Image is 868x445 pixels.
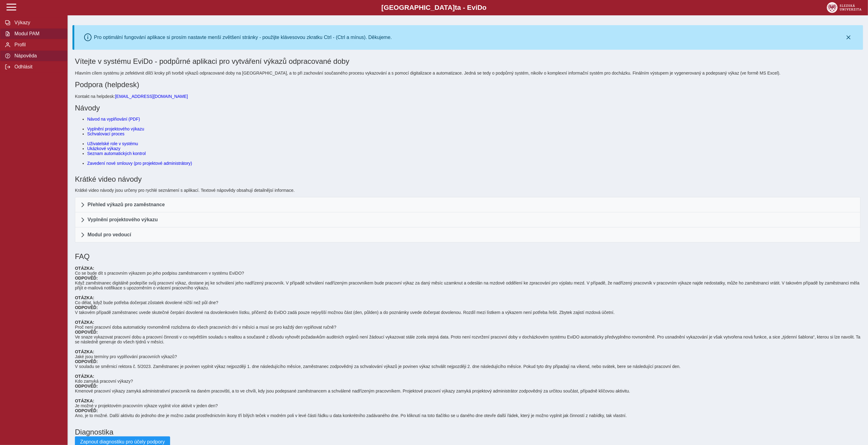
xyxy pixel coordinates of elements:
span: t [455,4,457,11]
b: ODPOVĚĎ: [75,408,98,413]
b: [GEOGRAPHIC_DATA] a - Evi [18,4,850,12]
b: OTÁZKA: [75,349,94,354]
span: Modul pro vedoucí [88,232,131,237]
b: OTÁZKA: [75,266,94,271]
h1: Podpora (helpdesk) [75,80,861,89]
a: Vyplnění projektového výkazu [87,126,144,131]
span: Výkazy [13,20,62,25]
b: ODPOVĚĎ: [75,359,98,364]
h1: Návody [75,104,861,112]
h1: FAQ [75,252,861,261]
b: OTÁZKA: [75,295,94,300]
b: ODPOVĚĎ: [75,330,98,335]
span: Přehled výkazů pro zaměstnance [88,202,165,207]
span: D [477,4,482,11]
a: Schvalovací proces [87,131,124,136]
span: Nápověda [13,53,62,59]
a: [EMAIL_ADDRESS][DOMAIN_NAME] [115,94,188,99]
b: ODPOVĚĎ: [75,305,98,310]
b: OTÁZKA: [75,398,94,403]
span: Vyplnění projektového výkazu [88,217,158,222]
a: Uživatelské role v systému [87,141,138,146]
div: Pro optimální fungování aplikace si prosím nastavte menší zvětšení stránky - použijte klávesovou ... [94,35,392,40]
span: Profil [13,42,62,48]
img: logo_web_su.png [827,2,862,13]
p: Krátké video návody jsou určeny pro rychlé seznámení s aplikací. Textové nápovědy obsahují detail... [75,188,861,193]
span: Modul PAM [13,31,62,37]
span: o [482,4,487,11]
a: Ukázkové výkazy [87,146,120,151]
b: ODPOVĚĎ: [75,384,98,389]
span: Odhlásit [13,64,62,70]
a: Zavedení nové smlouvy (pro projektové administrátory) [87,161,192,166]
h1: Krátké video návody [75,175,861,184]
h1: Vítejte v systému EviDo - podpůrné aplikaci pro vytváření výkazů odpracované doby [75,57,861,66]
b: OTÁZKA: [75,374,94,379]
h1: Diagnostika [75,428,861,436]
b: ODPOVĚĎ: [75,276,98,281]
a: Seznam automatických kontrol [87,151,146,156]
a: Návod na vyplňování (PDF) [87,117,140,122]
b: OTÁZKA: [75,320,94,325]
